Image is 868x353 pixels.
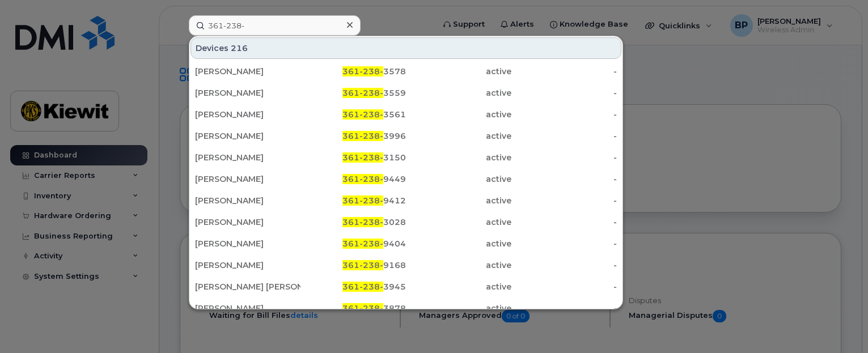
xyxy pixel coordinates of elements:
[190,83,621,103] a: [PERSON_NAME]361-238-3559active-
[195,109,300,120] div: [PERSON_NAME]
[406,87,511,99] div: active
[406,303,511,314] div: active
[342,239,383,249] span: 361-238-
[300,173,406,185] div: 9449
[342,152,383,163] span: 361-238-
[195,238,300,249] div: [PERSON_NAME]
[300,87,406,99] div: 3559
[406,195,511,206] div: active
[190,298,621,318] a: [PERSON_NAME]361-238-3878active-
[406,260,511,271] div: active
[406,238,511,249] div: active
[195,303,300,314] div: [PERSON_NAME]
[195,66,300,77] div: [PERSON_NAME]
[406,152,511,163] div: active
[511,238,617,249] div: -
[300,238,406,249] div: 9404
[195,152,300,163] div: [PERSON_NAME]
[342,260,383,270] span: 361-238-
[190,37,621,59] div: Devices
[511,87,617,99] div: -
[406,281,511,292] div: active
[300,130,406,142] div: 3996
[511,152,617,163] div: -
[195,281,300,292] div: [PERSON_NAME] [PERSON_NAME]
[511,260,617,271] div: -
[300,152,406,163] div: 3150
[511,195,617,206] div: -
[342,131,383,141] span: 361-238-
[511,216,617,228] div: -
[406,173,511,185] div: active
[195,260,300,271] div: [PERSON_NAME]
[342,88,383,98] span: 361-238-
[190,255,621,275] a: [PERSON_NAME]361-238-9168active-
[195,195,300,206] div: [PERSON_NAME]
[511,173,617,185] div: -
[342,282,383,292] span: 361-238-
[195,130,300,142] div: [PERSON_NAME]
[195,216,300,228] div: [PERSON_NAME]
[511,281,617,292] div: -
[511,109,617,120] div: -
[406,109,511,120] div: active
[406,66,511,77] div: active
[300,260,406,271] div: 9168
[195,87,300,99] div: [PERSON_NAME]
[190,233,621,254] a: [PERSON_NAME]361-238-9404active-
[406,216,511,228] div: active
[406,130,511,142] div: active
[511,130,617,142] div: -
[190,126,621,146] a: [PERSON_NAME]361-238-3996active-
[342,217,383,227] span: 361-238-
[342,195,383,206] span: 361-238-
[190,190,621,211] a: [PERSON_NAME]361-238-9412active-
[342,66,383,76] span: 361-238-
[190,104,621,125] a: [PERSON_NAME]361-238-3561active-
[190,169,621,189] a: [PERSON_NAME]361-238-9449active-
[300,303,406,314] div: 3878
[342,303,383,313] span: 361-238-
[190,147,621,168] a: [PERSON_NAME]361-238-3150active-
[300,109,406,120] div: 3561
[190,212,621,232] a: [PERSON_NAME]361-238-3028active-
[342,174,383,184] span: 361-238-
[300,66,406,77] div: 3578
[300,216,406,228] div: 3028
[511,66,617,77] div: -
[342,109,383,120] span: 361-238-
[300,281,406,292] div: 3945
[819,304,859,345] iframe: Messenger Launcher
[231,42,248,54] span: 216
[195,173,300,185] div: [PERSON_NAME]
[190,61,621,82] a: [PERSON_NAME]361-238-3578active-
[300,195,406,206] div: 9412
[190,277,621,297] a: [PERSON_NAME] [PERSON_NAME]361-238-3945active-
[511,303,617,314] div: -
